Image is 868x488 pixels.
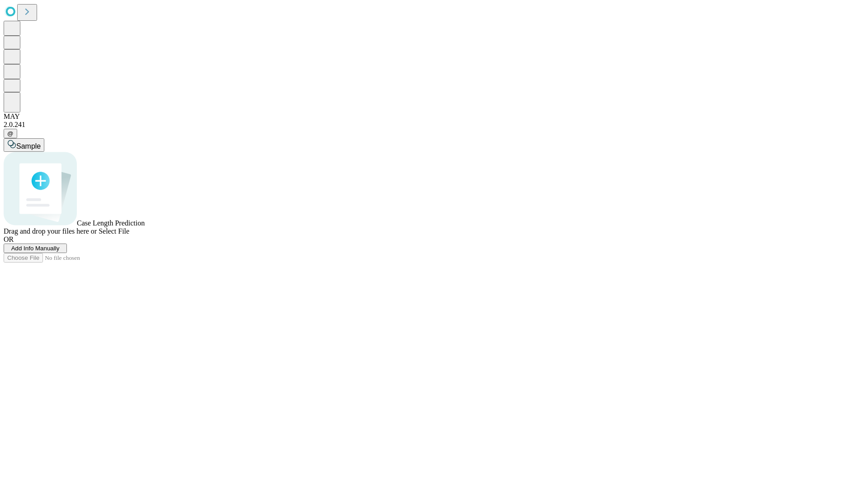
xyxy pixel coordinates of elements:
button: Sample [4,138,44,152]
button: Add Info Manually [4,244,67,253]
div: MAY [4,113,864,121]
span: Select File [99,227,129,235]
button: @ [4,129,17,138]
span: Add Info Manually [11,245,60,252]
div: 2.0.241 [4,121,864,129]
span: Case Length Prediction [77,219,145,227]
span: Sample [16,142,41,150]
span: @ [7,130,14,137]
span: OR [4,235,14,243]
span: Drag and drop your files here or [4,227,97,235]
